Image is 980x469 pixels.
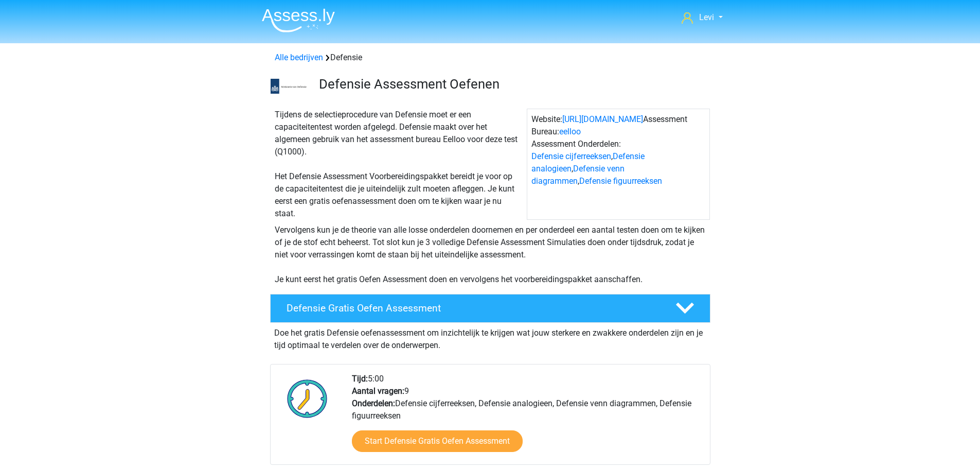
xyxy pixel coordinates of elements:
h3: Defensie Assessment Oefenen [319,76,702,92]
b: Aantal vragen: [352,386,404,396]
h4: Defensie Gratis Oefen Assessment [287,302,659,314]
a: eelloo [559,127,581,136]
b: Tijd: [352,374,368,384]
a: Defensie Gratis Oefen Assessment [266,294,715,323]
div: Defensie [271,51,710,64]
a: Start Defensie Gratis Oefen Assessment [352,430,523,452]
div: Doe het gratis Defensie oefenassessment om inzichtelijk te krijgen wat jouw sterkere en zwakkere ... [270,323,710,352]
div: Vervolgens kun je de theorie van alle losse onderdelen doornemen en per onderdeel een aantal test... [271,224,710,286]
div: Website: Assessment Bureau: Assessment Onderdelen: , , , [527,109,710,220]
b: Onderdelen: [352,398,395,408]
div: Tijdens de selectieprocedure van Defensie moet er een capaciteitentest worden afgelegd. Defensie ... [271,109,527,220]
a: Defensie analogieen [531,151,645,173]
span: Levi [699,12,714,22]
div: 5:00 9 Defensie cijferreeksen, Defensie analogieen, Defensie venn diagrammen, Defensie figuurreeksen [344,373,709,464]
a: Defensie cijferreeksen [531,151,611,161]
img: Assessly [262,8,335,32]
a: Defensie figuurreeksen [579,176,662,186]
a: [URL][DOMAIN_NAME] [562,114,643,124]
a: Defensie venn diagrammen [531,164,625,186]
a: Levi [678,11,726,24]
img: Klok [281,373,333,424]
a: Alle bedrijven [275,53,323,62]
